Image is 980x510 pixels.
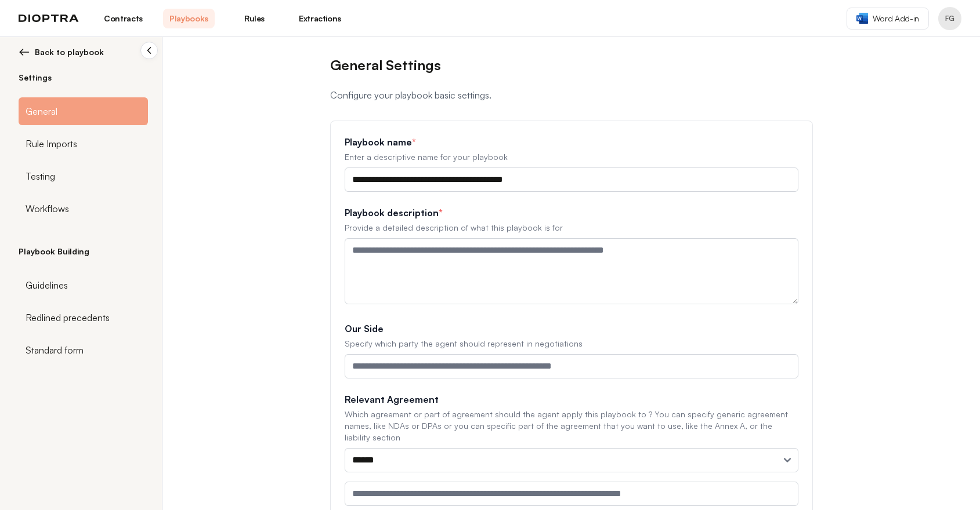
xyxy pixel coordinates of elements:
h2: Settings [19,72,148,83]
span: Rule Imports [26,137,77,151]
button: Back to playbook [19,46,148,58]
p: Enter a descriptive name for your playbook [345,151,798,163]
img: logo [19,14,79,23]
label: Our Side [345,322,798,336]
label: Playbook name [345,135,798,149]
span: Workflows [26,202,69,216]
span: General [26,104,57,118]
p: Provide a detailed description of what this playbook is for [345,222,798,234]
img: left arrow [19,46,30,58]
span: Standard form [26,343,84,357]
h1: General Settings [330,56,813,74]
button: Collapse sidebar [140,42,158,59]
p: Configure your playbook basic settings. [330,88,813,102]
button: Profile menu [938,7,961,30]
img: word [856,13,868,24]
a: Extractions [294,9,346,28]
span: Testing [26,169,55,183]
label: Playbook description [345,206,798,220]
h2: Playbook Building [19,246,148,257]
a: Rules [229,9,280,28]
a: Word Add-in [847,8,929,30]
p: Specify which party the agent should represent in negotiations [345,338,798,349]
span: Guidelines [26,278,68,292]
span: Redlined precedents [26,311,110,325]
span: Back to playbook [35,46,104,58]
span: Word Add-in [873,13,919,24]
p: Which agreement or part of agreement should the agent apply this playbook to ? You can specify ge... [345,409,798,443]
a: Contracts [97,9,149,28]
label: Relevant Agreement [345,392,798,406]
a: Playbooks [163,9,215,28]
